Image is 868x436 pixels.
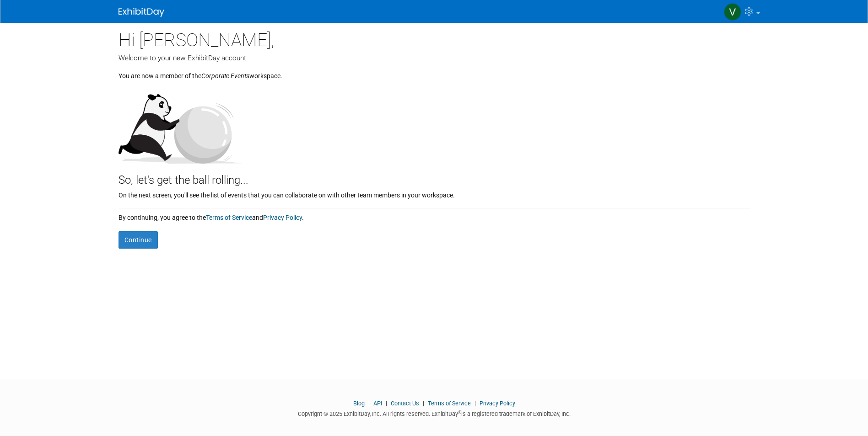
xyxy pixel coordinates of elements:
[421,400,426,407] span: |
[480,400,515,407] a: Privacy Policy
[119,23,750,53] div: Hi [PERSON_NAME],
[201,72,249,80] i: Corporate Events
[353,400,365,407] a: Blog
[119,164,750,188] div: So, let's get the ball rolling...
[472,400,478,407] span: |
[119,208,750,222] div: By continuing, you agree to the and .
[119,85,242,164] img: Let's get the ball rolling
[119,63,750,80] div: You are now a member of the workspace.
[366,400,372,407] span: |
[373,400,382,407] a: API
[391,400,419,407] a: Contact Us
[206,214,252,221] a: Terms of Service
[383,400,389,407] span: |
[428,400,471,407] a: Terms of Service
[458,410,461,415] sup: ®
[119,53,750,63] div: Welcome to your new ExhibitDay account.
[119,188,750,200] div: On the next screen, you'll see the list of events that you can collaborate on with other team mem...
[119,231,158,249] button: Continue
[119,8,164,17] img: ExhibitDay
[263,214,302,221] a: Privacy Policy
[724,3,741,21] img: Valeria Bocharova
